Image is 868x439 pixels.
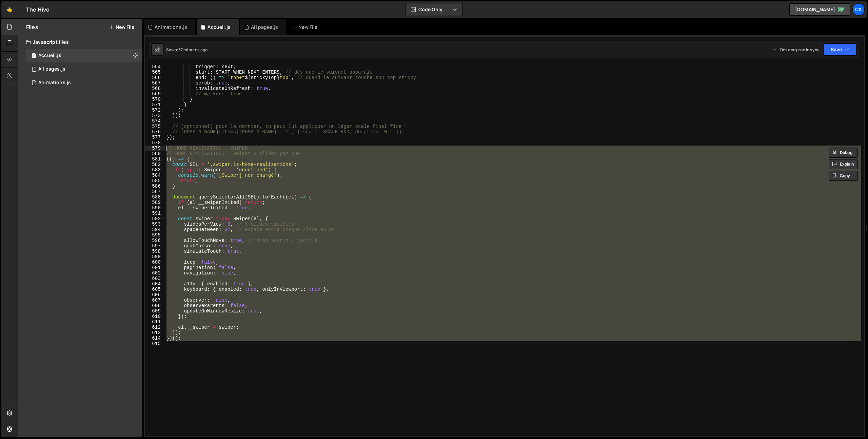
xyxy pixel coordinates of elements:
[145,325,165,330] div: 612
[145,167,165,173] div: 583
[145,118,165,124] div: 574
[145,336,165,341] div: 614
[26,23,38,31] h2: Files
[1,1,18,18] a: 🤙
[145,173,165,178] div: 584
[208,24,231,31] div: Accueil.js
[145,70,165,75] div: 565
[145,216,165,222] div: 592
[145,260,165,265] div: 600
[145,281,165,287] div: 604
[829,159,858,169] button: Explain
[145,146,165,151] div: 579
[145,113,165,118] div: 573
[32,54,36,59] span: 1
[145,341,165,346] div: 615
[26,62,142,76] div: 17034/46803.js
[26,76,142,90] div: 17034/46849.js
[145,227,165,232] div: 594
[145,265,165,270] div: 601
[773,47,820,53] div: Dev and prod in sync
[145,319,165,325] div: 611
[145,162,165,167] div: 582
[145,308,165,314] div: 609
[145,249,165,254] div: 598
[38,66,65,72] div: All pages.js
[145,205,165,211] div: 590
[145,330,165,336] div: 613
[38,80,71,86] div: Animations.js
[145,189,165,194] div: 587
[145,238,165,243] div: 596
[145,178,165,184] div: 585
[145,287,165,292] div: 605
[166,47,208,53] div: Saved
[155,24,187,31] div: Animations.js
[145,124,165,129] div: 575
[26,5,50,14] div: The Hive
[829,148,858,158] button: Debug
[178,47,208,53] div: 37 minutes ago
[145,75,165,80] div: 566
[829,171,858,181] button: Copy
[251,24,278,31] div: All pages.js
[145,303,165,308] div: 608
[145,86,165,91] div: 568
[145,200,165,205] div: 589
[292,24,320,31] div: New File
[145,276,165,281] div: 603
[145,140,165,146] div: 578
[18,35,142,49] div: Javascript files
[145,243,165,249] div: 597
[145,184,165,189] div: 586
[145,64,165,70] div: 564
[145,135,165,140] div: 577
[38,53,61,59] div: Accueil.js
[145,91,165,97] div: 569
[145,156,165,162] div: 581
[145,222,165,227] div: 593
[145,292,165,298] div: 606
[852,3,865,16] a: Ca
[145,298,165,303] div: 607
[406,3,462,16] button: Code Only
[145,97,165,102] div: 570
[145,129,165,135] div: 576
[145,211,165,216] div: 591
[789,3,850,16] a: [DOMAIN_NAME]
[26,49,142,62] div: 17034/46801.js
[145,80,165,86] div: 567
[145,151,165,156] div: 580
[824,43,856,56] button: Save
[145,270,165,276] div: 602
[145,314,165,319] div: 610
[109,24,134,30] button: New File
[145,232,165,238] div: 595
[145,194,165,200] div: 588
[145,102,165,108] div: 571
[145,254,165,260] div: 599
[145,108,165,113] div: 572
